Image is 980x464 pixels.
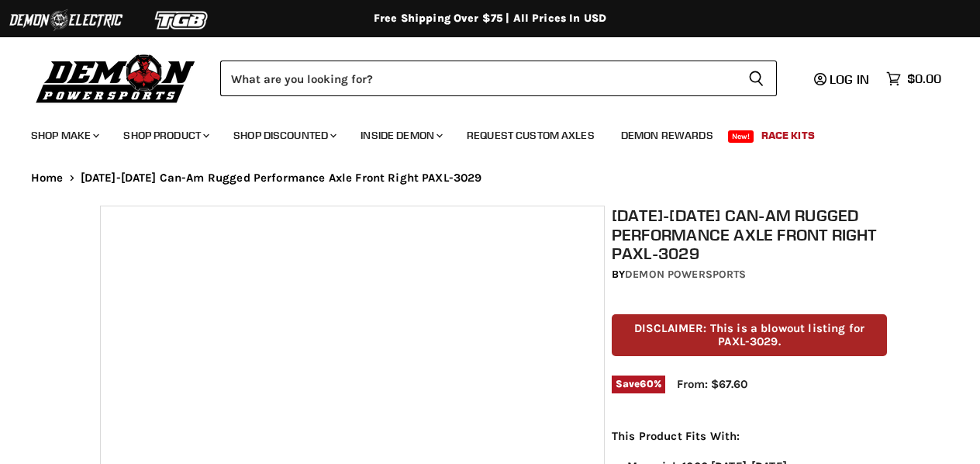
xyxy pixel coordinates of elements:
[728,130,754,143] span: New!
[612,376,665,393] span: Save %
[222,119,346,151] a: Shop Discounted
[19,113,937,151] ul: Main menu
[830,71,869,87] span: Log in
[220,61,736,96] input: Search
[612,206,887,263] h1: [DATE]-[DATE] Can-Am Rugged Performance Axle Front Right PAXL-3029
[609,119,725,151] a: Demon Rewards
[81,171,482,185] span: [DATE]-[DATE] Can-Am Rugged Performance Axle Front Right PAXL-3029
[878,68,949,90] a: $0.00
[612,427,887,445] p: This Product Fits With:
[640,378,653,390] span: 60
[907,71,941,86] span: $0.00
[8,5,124,35] img: Demon Electric Logo 2
[124,5,240,35] img: TGB Logo 2
[677,377,747,391] span: From: $67.60
[736,61,777,96] button: Search
[750,119,826,151] a: Race Kits
[807,72,878,86] a: Log in
[112,119,219,151] a: Shop Product
[625,268,746,281] a: Demon Powersports
[612,314,887,357] p: DISCLAIMER: This is a blowout listing for PAXL-3029.
[31,50,201,106] img: Demon Powersports
[349,119,452,151] a: Inside Demon
[31,171,64,185] a: Home
[455,119,606,151] a: Request Custom Axles
[220,61,777,96] form: Product
[612,266,887,283] div: by
[19,119,109,151] a: Shop Make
